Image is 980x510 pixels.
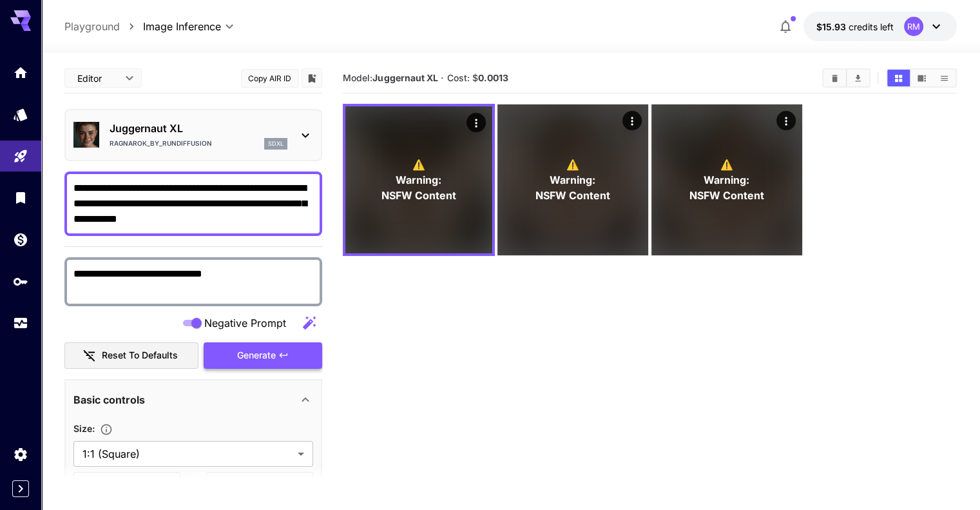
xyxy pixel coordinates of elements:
[12,480,29,497] button: Expand sidebar
[372,72,437,83] b: Juggernaut XL
[13,64,28,81] div: Home
[64,342,198,369] button: Reset to defaults
[910,70,933,86] button: Show media in video view
[847,70,869,86] button: Download All
[13,315,28,331] div: Usage
[343,72,437,83] span: Model:
[887,70,910,86] button: Show media in grid view
[95,423,118,436] button: Adjust the dimensions of the generated image by specifying its width and height in pixels, or sel...
[204,342,322,369] button: Generate
[466,113,486,132] div: Actions
[822,68,870,88] div: Clear AllDownload All
[381,188,456,203] span: NSFW Content
[622,111,642,130] div: Actions
[143,19,221,34] span: Image Inference
[412,157,425,172] span: ⚠️
[886,68,957,88] div: Show media in grid viewShow media in video viewShow media in list view
[110,121,287,136] p: Juggernaut XL
[13,106,28,123] div: Models
[478,72,508,83] b: 0.0013
[441,70,444,86] p: ·
[204,315,286,331] span: Negative Prompt
[13,446,28,462] div: Settings
[237,348,276,364] span: Generate
[73,115,313,155] div: Juggernaut XLRagnarok_by_RunDiffusionsdxl
[13,231,28,248] div: Wallet
[396,172,442,188] span: Warning:
[447,72,508,83] span: Cost: $
[776,111,796,130] div: Actions
[13,273,28,289] div: API Keys
[110,139,212,148] p: Ragnarok_by_RunDiffusion
[904,17,923,36] div: RM
[550,172,596,188] span: Warning:
[77,72,117,85] span: Editor
[816,21,849,32] span: $15.93
[306,70,318,86] button: Add to library
[823,70,846,86] button: Clear All
[82,446,293,462] span: 1:1 (Square)
[13,190,28,206] div: Library
[268,139,283,148] p: sdxl
[73,423,95,434] span: Size :
[816,20,894,34] div: $15.92514
[849,21,894,32] span: credits left
[73,392,145,407] p: Basic controls
[535,188,610,203] span: NSFW Content
[704,172,749,188] span: Warning:
[13,148,28,164] div: Playground
[566,157,579,172] span: ⚠️
[803,12,957,41] button: $15.92514RM
[689,188,764,203] span: NSFW Content
[64,19,120,34] a: Playground
[241,69,299,88] button: Copy AIR ID
[73,384,313,415] div: Basic controls
[64,19,143,34] nav: breadcrumb
[933,70,956,86] button: Show media in list view
[720,157,733,172] span: ⚠️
